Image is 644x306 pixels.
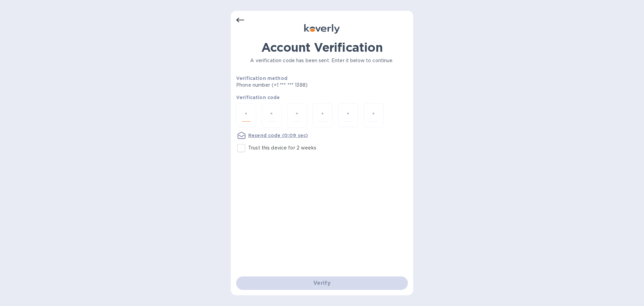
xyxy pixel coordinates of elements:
[236,57,408,64] p: A verification code has been sent. Enter it below to continue.
[248,144,316,151] p: Trust this device for 2 weeks
[236,94,408,101] p: Verification code
[236,40,408,54] h1: Account Verification
[236,82,359,89] p: Phone number (+1 *** *** 1388)
[248,133,308,138] u: Resend code (0:09 sec)
[236,76,287,81] b: Verification method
